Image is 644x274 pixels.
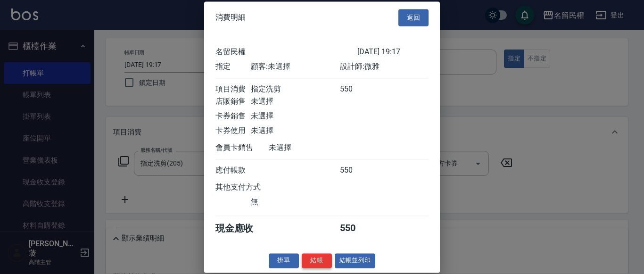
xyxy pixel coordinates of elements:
div: 項目消費 [215,84,251,94]
div: 卡券銷售 [215,111,251,121]
div: 現金應收 [215,222,269,235]
button: 掛單 [269,253,299,268]
div: 未選擇 [251,111,339,121]
div: 會員卡銷售 [215,143,269,153]
div: 設計師: 微雅 [340,62,429,72]
span: 消費明細 [215,13,246,22]
div: 其他支付方式 [215,183,287,192]
div: 550 [340,166,375,175]
div: 名留民權 [215,47,357,57]
div: 未選擇 [269,143,357,153]
div: 未選擇 [251,97,339,107]
div: 應付帳款 [215,166,251,175]
button: 返回 [398,9,429,26]
button: 結帳 [302,253,332,268]
div: 550 [340,222,375,235]
button: 結帳並列印 [335,253,376,268]
div: 顧客: 未選擇 [251,62,339,72]
div: 店販銷售 [215,97,251,107]
div: [DATE] 19:17 [357,47,429,57]
div: 指定 [215,62,251,72]
div: 未選擇 [251,126,339,136]
div: 卡券使用 [215,126,251,136]
div: 550 [340,84,375,94]
div: 指定洗剪 [251,84,339,94]
div: 無 [251,197,339,207]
